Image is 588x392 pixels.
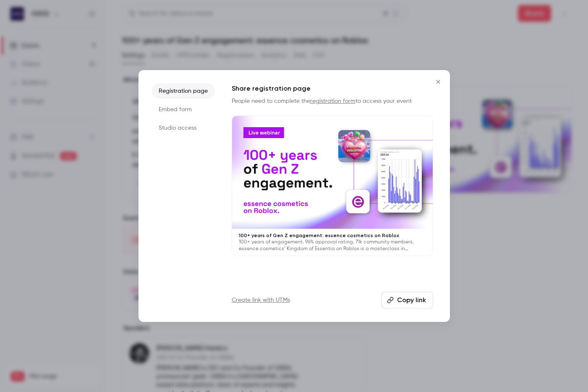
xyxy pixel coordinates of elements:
p: People need to complete the to access your event [232,97,433,105]
a: Create link with UTMs [232,296,290,304]
li: Embed form [152,102,215,117]
p: 100+ years of Gen Z engagement: essence cosmetics on Roblox [239,232,426,239]
button: Close [430,73,447,90]
button: Copy link [382,292,433,308]
a: 100+ years of Gen Z engagement: essence cosmetics on Roblox100+ years of engagement. 96% approval... [232,115,433,256]
p: 100+ years of engagement. 96% approval rating. 71k community members. essence cosmetics’ Kingdom ... [239,239,426,252]
li: Studio access [152,120,215,136]
h1: Share registration page [232,84,433,94]
a: registration form [310,98,355,104]
li: Registration page [152,84,215,99]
